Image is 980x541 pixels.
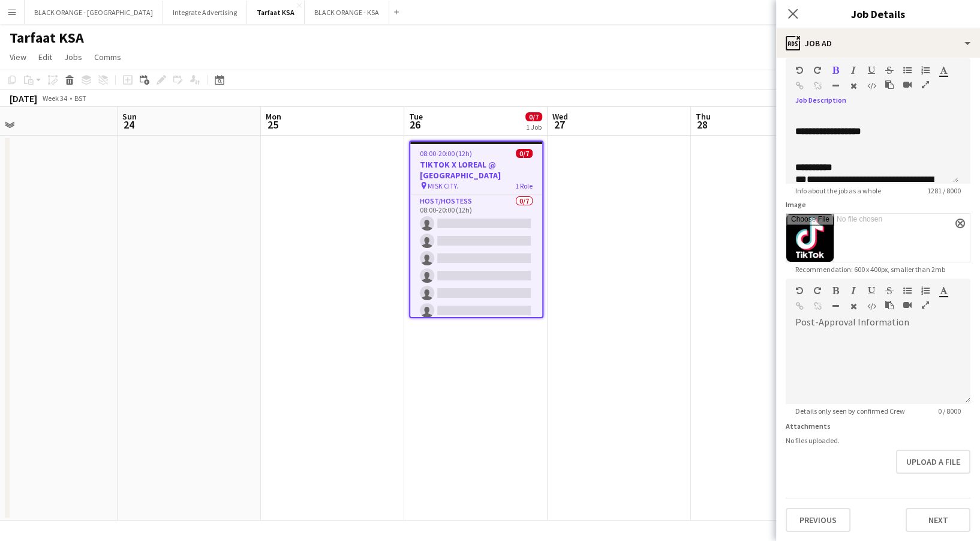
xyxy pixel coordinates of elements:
[552,111,568,122] span: Wed
[551,118,568,131] span: 27
[885,65,894,75] button: Strikethrough
[25,1,163,24] button: BLACK ORANGE - [GEOGRAPHIC_DATA]
[264,118,281,131] span: 25
[786,508,850,532] button: Previous
[831,81,840,91] button: Horizontal Line
[428,181,458,190] span: MISK CITY.
[64,52,82,62] span: Jobs
[5,49,31,65] a: View
[38,52,52,62] span: Edit
[867,81,876,91] button: HTML Code
[921,300,930,310] button: Fullscreen
[921,286,930,295] button: Ordered List
[867,65,876,75] button: Underline
[515,181,533,190] span: 1 Role
[849,286,858,295] button: Italic
[795,286,804,295] button: Undo
[867,286,876,295] button: Underline
[786,422,831,431] label: Attachments
[776,29,980,58] div: Job Ad
[813,65,822,75] button: Redo
[410,159,542,181] h3: TIKTOK X LOREAL @ [GEOGRAPHIC_DATA]
[694,118,711,131] span: 28
[831,301,840,311] button: Horizontal Line
[939,65,948,75] button: Text Color
[795,65,804,75] button: Undo
[786,186,891,195] span: Info about the job as a whole
[885,286,894,295] button: Strikethrough
[786,265,955,274] span: Recommendation: 600 x 400px, smaller than 2mb
[903,65,912,75] button: Unordered List
[906,508,970,532] button: Next
[74,94,86,103] div: BST
[122,111,137,122] span: Sun
[10,29,84,47] h1: Tarfaat KSA
[813,286,822,295] button: Redo
[903,286,912,295] button: Unordered List
[59,49,87,65] a: Jobs
[121,118,137,131] span: 24
[526,122,542,131] div: 1 Job
[885,300,894,310] button: Paste as plain text
[525,112,542,121] span: 0/7
[410,195,542,340] app-card-role: Host/Hostess0/708:00-20:00 (12h)
[305,1,389,24] button: BLACK ORANGE - KSA
[94,52,121,62] span: Comms
[696,111,711,122] span: Thu
[10,52,26,62] span: View
[266,111,281,122] span: Mon
[786,436,970,445] div: No files uploaded.
[849,301,858,311] button: Clear Formatting
[903,300,912,310] button: Insert video
[409,141,543,318] app-job-card: 08:00-20:00 (12h)0/7TIKTOK X LOREAL @ [GEOGRAPHIC_DATA] MISK CITY.1 RoleHost/Hostess0/708:00-20:0...
[516,149,533,158] span: 0/7
[34,49,57,65] a: Edit
[849,65,858,75] button: Italic
[831,286,840,295] button: Bold
[918,186,970,195] span: 1281 / 8000
[407,118,423,131] span: 26
[939,286,948,295] button: Text Color
[776,6,980,22] h3: Job Details
[420,149,472,158] span: 08:00-20:00 (12h)
[896,450,970,474] button: Upload a file
[247,1,305,24] button: Tarfaat KSA
[831,65,840,75] button: Bold
[928,407,970,416] span: 0 / 8000
[921,80,930,89] button: Fullscreen
[409,111,423,122] span: Tue
[903,80,912,89] button: Insert video
[885,80,894,89] button: Paste as plain text
[849,81,858,91] button: Clear Formatting
[867,301,876,311] button: HTML Code
[921,65,930,75] button: Ordered List
[89,49,126,65] a: Comms
[10,92,37,104] div: [DATE]
[40,94,70,103] span: Week 34
[163,1,247,24] button: Integrate Advertising
[786,407,915,416] span: Details only seen by confirmed Crew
